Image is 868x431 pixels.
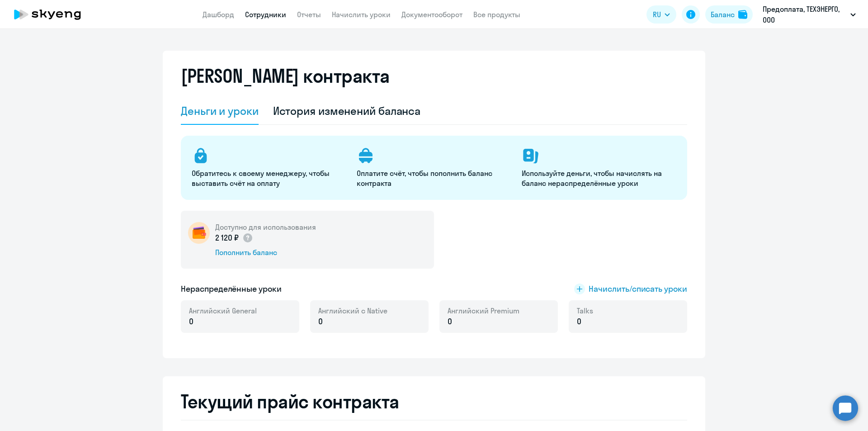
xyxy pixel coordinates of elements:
h2: Текущий прайс контракта [181,391,687,412]
button: Балансbalance [705,5,753,24]
a: Начислить уроки [332,10,391,19]
h2: [PERSON_NAME] контракта [181,65,390,87]
button: RU [646,5,676,24]
span: RU [653,9,661,20]
a: Дашборд [203,10,234,19]
span: Talks [577,306,593,316]
span: Английский с Native [318,306,387,316]
a: Сотрудники [245,10,286,19]
p: Предоплата, ТЕХЭНЕРГО, ООО [763,4,847,25]
span: 0 [189,316,193,327]
div: Баланс [711,9,735,20]
h5: Доступно для использования [215,222,316,232]
span: Начислить/списать уроки [589,283,687,295]
div: История изменений баланса [273,104,421,118]
span: 0 [318,316,323,327]
p: Оплатите счёт, чтобы пополнить баланс контракта [357,168,511,188]
p: Используйте деньги, чтобы начислять на баланс нераспределённые уроки [522,168,676,188]
a: Отчеты [297,10,321,19]
button: Предоплата, ТЕХЭНЕРГО, ООО [758,4,860,25]
div: Пополнить баланс [215,247,316,257]
span: 0 [448,316,452,327]
span: 0 [577,316,581,327]
span: Английский General [189,306,257,316]
h5: Нераспределённые уроки [181,283,282,295]
a: Все продукты [473,10,520,19]
img: balance [738,10,747,19]
p: 2 120 ₽ [215,232,253,244]
div: Деньги и уроки [181,104,259,118]
span: Английский Premium [448,306,519,316]
img: wallet-circle.png [188,222,210,244]
p: Обратитесь к своему менеджеру, чтобы выставить счёт на оплату [192,168,346,188]
a: Документооборот [401,10,462,19]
